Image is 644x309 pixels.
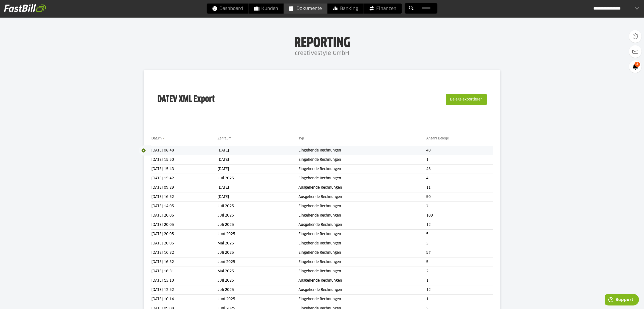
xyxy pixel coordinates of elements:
td: Juli 2025 [218,285,298,295]
td: [DATE] 20:05 [151,239,218,248]
td: Eingehende Rechnungen [298,174,426,183]
td: Mai 2025 [218,239,298,248]
td: 1 [426,155,492,165]
span: Dashboard [212,4,243,14]
td: 50 [426,192,492,202]
td: 57 [426,248,492,257]
td: Eingehende Rechnungen [298,248,426,257]
td: [DATE] 09:29 [151,183,218,192]
button: Belege exportieren [446,94,487,105]
a: Kunden [249,4,284,14]
td: 12 [426,220,492,230]
td: [DATE] 08:48 [151,146,218,155]
td: 109 [426,211,492,220]
td: Eingehende Rechnungen [298,267,426,276]
td: [DATE] 10:14 [151,295,218,304]
td: 1 [426,276,492,285]
td: [DATE] 16:52 [151,192,218,202]
td: [DATE] 15:50 [151,155,218,165]
td: 5 [426,257,492,267]
a: Dashboard [207,4,248,14]
td: [DATE] 20:05 [151,230,218,239]
td: [DATE] 15:42 [151,174,218,183]
span: Banking [333,4,358,14]
td: Juli 2025 [218,174,298,183]
iframe: Öffnet ein Widget, in dem Sie weitere Informationen finden [605,294,639,306]
td: 7 [426,202,492,211]
td: [DATE] 20:05 [151,220,218,230]
td: [DATE] [218,183,298,192]
td: 11 [426,183,492,192]
td: [DATE] 16:32 [151,248,218,257]
span: Dokumente [289,4,322,14]
td: Eingehende Rechnungen [298,295,426,304]
td: [DATE] [218,192,298,202]
td: 3 [426,239,492,248]
td: Juli 2025 [218,248,298,257]
td: [DATE] 14:05 [151,202,218,211]
td: Eingehende Rechnungen [298,257,426,267]
td: [DATE] [218,155,298,165]
td: Ausgehende Rechnungen [298,276,426,285]
td: [DATE] 12:52 [151,285,218,295]
td: [DATE] 16:31 [151,267,218,276]
td: Juli 2025 [218,211,298,220]
td: Juni 2025 [218,257,298,267]
td: Juli 2025 [218,202,298,211]
td: Eingehende Rechnungen [298,202,426,211]
td: Mai 2025 [218,267,298,276]
td: 40 [426,146,492,155]
td: Ausgehende Rechnungen [298,285,426,295]
a: Dokumente [284,4,327,14]
a: Datum [151,136,162,140]
td: Juli 2025 [218,276,298,285]
img: sort_desc.gif [163,138,166,139]
td: Eingehende Rechnungen [298,155,426,165]
td: [DATE] 16:32 [151,257,218,267]
td: Juni 2025 [218,230,298,239]
td: Eingehende Rechnungen [298,230,426,239]
td: [DATE] [218,146,298,155]
td: 12 [426,285,492,295]
td: 5 [426,230,492,239]
td: Juli 2025 [218,220,298,230]
td: Eingehende Rechnungen [298,146,426,155]
td: [DATE] 13:10 [151,276,218,285]
td: [DATE] [218,165,298,174]
a: Anzahl Belege [426,136,449,140]
td: Juni 2025 [218,295,298,304]
a: 3 [629,60,641,73]
h1: Reporting [50,35,594,48]
a: Banking [328,4,363,14]
td: [DATE] 20:06 [151,211,218,220]
img: fastbill_logo_white.png [4,4,46,12]
td: 4 [426,174,492,183]
td: 48 [426,165,492,174]
h3: DATEV XML Export [157,83,215,116]
a: Typ [298,136,304,140]
td: [DATE] 15:43 [151,165,218,174]
span: Kunden [254,4,278,14]
td: 1 [426,295,492,304]
td: Eingehende Rechnungen [298,239,426,248]
td: 2 [426,267,492,276]
td: Eingehende Rechnungen [298,211,426,220]
a: Finanzen [364,4,402,14]
span: Finanzen [369,4,396,14]
a: Zeitraum [218,136,231,140]
td: Ausgehende Rechnungen [298,220,426,230]
span: 3 [634,62,640,67]
td: Ausgehende Rechnungen [298,192,426,202]
td: Eingehende Rechnungen [298,165,426,174]
td: Ausgehende Rechnungen [298,183,426,192]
